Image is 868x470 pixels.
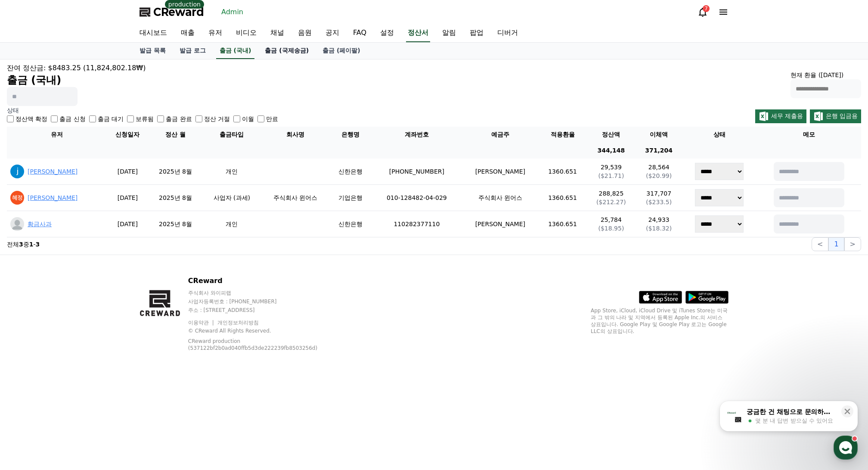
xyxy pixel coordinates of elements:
[346,24,373,42] a: FAQ
[202,185,261,211] td: 사업자 (과세)
[372,185,462,211] td: 010-128482-04-029
[639,146,679,155] p: 371,204
[107,185,149,211] td: [DATE]
[7,73,146,87] h2: 출금 (국내)
[463,24,490,42] a: 팝업
[10,165,24,178] img: ACg8ocIt0ydkE3obCPUm87_ziT833SW9mbspwqfb8T1DleSzxWQYhQ=s96-c
[462,159,539,185] td: [PERSON_NAME]
[10,217,24,231] img: profile_blank.webp
[149,185,202,211] td: 2025년 8월
[57,273,111,295] a: 대화
[372,127,462,143] th: 계좌번호
[462,185,539,211] td: 주식회사 윈어스
[136,115,154,123] label: 보류됨
[639,198,679,206] p: ($233.5)
[590,146,632,155] p: 344,148
[149,159,202,185] td: 2025년 8월
[27,286,32,293] span: 홈
[539,185,586,211] td: 1360.651
[697,7,708,17] a: 7
[188,298,339,305] p: 사업자등록번호 : [PHONE_NUMBER]
[217,320,259,326] a: 개인정보처리방침
[216,43,255,59] a: 출금 (국내)
[188,307,339,314] p: 주소 : [STREET_ADDRESS]
[636,127,682,143] th: 이체액
[330,211,372,237] td: 신한은행
[258,43,316,59] a: 출금 (국제송금)
[7,106,278,115] p: 상태
[590,224,632,233] p: ($18.95)
[188,276,339,286] p: CReward
[133,286,143,293] span: 설정
[828,237,844,251] button: 1
[330,159,372,185] td: 신한은행
[98,115,124,123] label: 출금 대기
[266,115,278,123] label: 만료
[586,127,635,143] th: 정산액
[263,24,291,42] a: 채널
[757,127,861,143] th: 메모
[149,127,202,143] th: 정산 월
[202,127,261,143] th: 출금타입
[462,127,539,143] th: 예금주
[201,24,229,42] a: 유저
[149,211,202,237] td: 2025년 8월
[539,159,586,185] td: 1360.651
[435,24,463,42] a: 알림
[406,24,430,42] a: 정산서
[261,185,330,211] td: 주식회사 윈어스
[111,273,165,295] a: 설정
[174,24,201,42] a: 매출
[330,185,372,211] td: 기업은행
[372,211,462,237] td: 110282377110
[107,127,149,143] th: 신청일자
[261,127,330,143] th: 회사명
[590,163,632,171] p: 29,539
[810,109,861,123] button: 은행 입금용
[639,215,679,224] p: 24,933
[107,159,149,185] td: [DATE]
[28,194,77,201] a: [PERSON_NAME]
[490,24,525,42] a: 디버거
[133,43,173,59] a: 발급 목록
[462,211,539,237] td: [PERSON_NAME]
[639,163,679,171] p: 28,564
[153,5,204,19] span: CReward
[15,115,47,123] label: 정산액 확정
[373,24,401,42] a: 설정
[48,64,146,72] span: $8483.25 (11,824,802.18₩)
[242,115,254,123] label: 이월
[79,286,89,293] span: 대화
[7,64,46,72] span: 잔여 정산금:
[790,71,861,79] p: 현재 환율 ([DATE])
[7,240,40,249] p: 전체 중 -
[107,211,149,237] td: [DATE]
[826,112,858,119] span: 은행 입금용
[28,168,77,175] a: [PERSON_NAME]
[229,24,263,42] a: 비디오
[372,159,462,185] td: [PHONE_NUMBER]
[173,43,213,59] a: 발급 로그
[202,211,261,237] td: 개인
[59,115,85,123] label: 출금 신청
[7,127,107,143] th: 유저
[188,320,215,326] a: 이용약관
[844,237,861,251] button: >
[218,5,247,19] a: Admin
[812,237,828,251] button: <
[36,241,40,248] strong: 3
[703,5,710,12] div: 7
[590,215,632,224] p: 25,784
[590,189,632,198] p: 288,825
[10,191,24,205] img: ACg8ocIDCAhHTQjfV_lafQELHVPsdG7VeKWVO9_2mqFlZI4NqPR76Q=s96-c
[771,112,803,119] span: 세무 제출용
[204,115,230,123] label: 정산 거절
[188,327,339,334] p: © CReward All Rights Reserved.
[166,115,192,123] label: 출금 완료
[188,289,339,296] p: 주식회사 와이피랩
[139,5,204,19] a: CReward
[3,273,57,295] a: 홈
[639,224,679,233] p: ($18.32)
[682,127,757,143] th: 상태
[591,307,728,335] p: App Store, iCloud, iCloud Drive 및 iTunes Store는 미국과 그 밖의 나라 및 지역에서 등록된 Apple Inc.의 서비스 상표입니다. Goo...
